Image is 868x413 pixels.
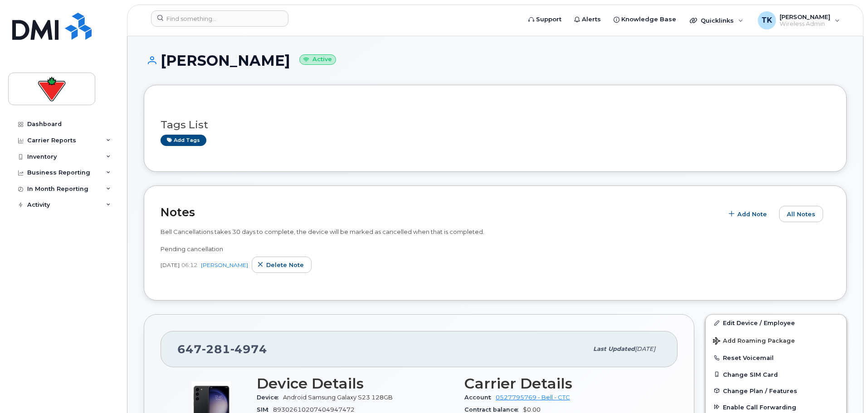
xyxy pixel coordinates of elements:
[161,205,718,219] h2: Notes
[723,403,796,410] span: Enable Call Forwarding
[706,331,846,350] button: Add Roaming Package
[737,210,767,219] span: Add Note
[144,53,847,68] h1: [PERSON_NAME]
[230,342,267,356] span: 4974
[779,206,823,222] button: All Notes
[273,406,355,413] span: 89302610207404947472
[706,315,846,331] a: Edit Device / Employee
[201,262,248,268] a: [PERSON_NAME]
[177,342,267,356] span: 647
[257,394,283,401] span: Device
[202,342,230,356] span: 281
[635,345,655,352] span: [DATE]
[523,406,541,413] span: $0.00
[723,387,797,394] span: Change Plan / Features
[252,257,312,273] button: Delete note
[706,350,846,366] button: Reset Voicemail
[464,375,661,392] h3: Carrier Details
[257,406,273,413] span: SIM
[257,375,454,392] h3: Device Details
[496,394,570,401] a: 0527795769 - Bell - CTC
[181,261,197,269] span: 06:12
[161,119,830,131] h3: Tags List
[713,337,795,346] span: Add Roaming Package
[706,383,846,399] button: Change Plan / Features
[593,345,635,352] span: Last updated
[161,228,484,252] span: Bell Cancellations takes 30 days to complete, the device will be marked as cancelled when that is...
[464,406,523,413] span: Contract balance
[464,394,496,401] span: Account
[266,261,304,269] span: Delete note
[706,366,846,383] button: Change SIM Card
[283,394,393,401] span: Android Samsung Galaxy S23 128GB
[161,261,180,269] span: [DATE]
[723,206,775,222] button: Add Note
[787,210,815,219] span: All Notes
[299,54,336,65] small: Active
[161,135,206,146] a: Add tags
